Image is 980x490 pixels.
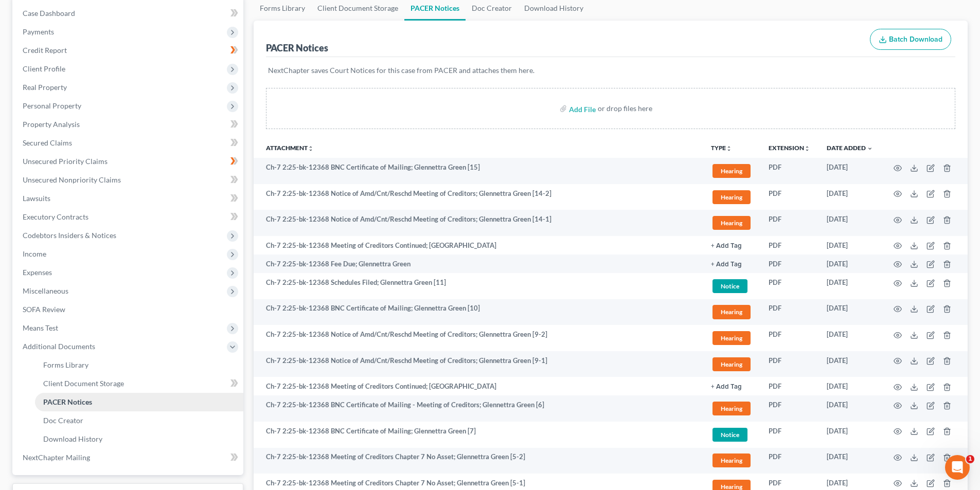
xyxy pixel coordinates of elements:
i: expand_more [867,146,873,152]
span: Means Test [23,323,58,332]
iframe: Intercom live chat [945,455,970,480]
a: Hearing [711,303,752,320]
td: [DATE] [818,395,881,422]
span: Hearing [712,190,751,204]
td: Ch-7 2:25-bk-12368 BNC Certificate of Mailing; Glennettra Green [7] [254,422,703,448]
td: [DATE] [818,158,881,184]
td: PDF [760,158,818,184]
td: Ch-7 2:25-bk-12368 Meeting of Creditors Chapter 7 No Asset; Glennettra Green [5-2] [254,448,703,474]
a: Client Document Storage [35,374,243,393]
td: PDF [760,210,818,236]
a: Hearing [711,356,752,373]
a: Hearing [711,189,752,206]
a: Download History [35,430,243,448]
span: Doc Creator [43,416,83,425]
a: Unsecured Nonpriority Claims [14,171,243,189]
td: [DATE] [818,184,881,210]
div: PACER Notices [266,42,328,54]
p: NextChapter saves Court Notices for this case from PACER and attaches them here. [268,65,953,76]
td: PDF [760,273,818,299]
span: Hearing [712,357,751,371]
button: + Add Tag [711,384,742,390]
span: Real Property [23,83,67,92]
span: Codebtors Insiders & Notices [23,231,116,240]
td: [DATE] [818,448,881,474]
span: Personal Property [23,101,81,110]
span: Notice [712,279,747,293]
span: NextChapter Mailing [23,453,90,462]
div: or drop files here [598,103,652,114]
span: Client Document Storage [43,379,124,388]
a: Unsecured Priority Claims [14,152,243,171]
span: SOFA Review [23,305,65,314]
td: [DATE] [818,210,881,236]
a: Hearing [711,400,752,417]
span: Batch Download [889,35,942,44]
span: Hearing [712,331,751,345]
span: Hearing [712,216,751,230]
td: Ch-7 2:25-bk-12368 Notice of Amd/Cnt/Reschd Meeting of Creditors; Glennettra Green [14-1] [254,210,703,236]
i: unfold_more [804,146,810,152]
button: Batch Download [870,29,951,50]
td: PDF [760,325,818,351]
span: PACER Notices [43,397,92,406]
td: Ch-7 2:25-bk-12368 BNC Certificate of Mailing; Glennettra Green [10] [254,299,703,325]
td: Ch-7 2:25-bk-12368 BNC Certificate of Mailing; Glennettra Green [15] [254,158,703,184]
a: + Add Tag [711,259,752,269]
span: Secured Claims [23,138,72,147]
a: Lawsuits [14,189,243,208]
span: Hearing [712,305,751,319]
a: Property Analysis [14,115,243,134]
td: [DATE] [818,255,881,273]
a: Executory Contracts [14,208,243,226]
td: [DATE] [818,422,881,448]
span: Hearing [712,402,751,415]
td: Ch-7 2:25-bk-12368 Notice of Amd/Cnt/Reschd Meeting of Creditors; Glennettra Green [14-2] [254,184,703,210]
a: Hearing [711,214,752,231]
a: + Add Tag [711,382,752,391]
a: Hearing [711,452,752,469]
span: Credit Report [23,46,67,55]
span: Lawsuits [23,194,50,203]
span: Payments [23,27,54,36]
button: + Add Tag [711,243,742,249]
span: Expenses [23,268,52,277]
span: Executory Contracts [23,212,88,221]
a: Doc Creator [35,411,243,430]
td: Ch-7 2:25-bk-12368 Notice of Amd/Cnt/Reschd Meeting of Creditors; Glennettra Green [9-1] [254,351,703,377]
td: [DATE] [818,236,881,255]
a: Case Dashboard [14,4,243,23]
a: SOFA Review [14,300,243,319]
td: PDF [760,236,818,255]
td: PDF [760,351,818,377]
a: PACER Notices [35,393,243,411]
a: Notice [711,278,752,295]
i: unfold_more [308,146,314,152]
span: Income [23,249,46,258]
td: Ch-7 2:25-bk-12368 Notice of Amd/Cnt/Reschd Meeting of Creditors; Glennettra Green [9-2] [254,325,703,351]
a: Extensionunfold_more [769,144,810,152]
a: Forms Library [35,356,243,374]
td: Ch-7 2:25-bk-12368 Meeting of Creditors Continued; [GEOGRAPHIC_DATA] [254,377,703,395]
i: unfold_more [726,146,732,152]
td: [DATE] [818,351,881,377]
span: Client Profile [23,64,65,73]
span: Additional Documents [23,342,95,351]
span: Miscellaneous [23,286,68,295]
td: PDF [760,395,818,422]
a: Secured Claims [14,134,243,152]
span: Download History [43,434,102,443]
span: Notice [712,428,747,442]
button: TYPEunfold_more [711,145,732,152]
td: [DATE] [818,299,881,325]
span: Case Dashboard [23,9,75,17]
a: Notice [711,426,752,443]
span: Forms Library [43,360,88,369]
td: [DATE] [818,377,881,395]
a: Attachmentunfold_more [266,144,314,152]
td: [DATE] [818,325,881,351]
td: [DATE] [818,273,881,299]
td: PDF [760,255,818,273]
a: + Add Tag [711,241,752,250]
span: Property Analysis [23,120,80,129]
